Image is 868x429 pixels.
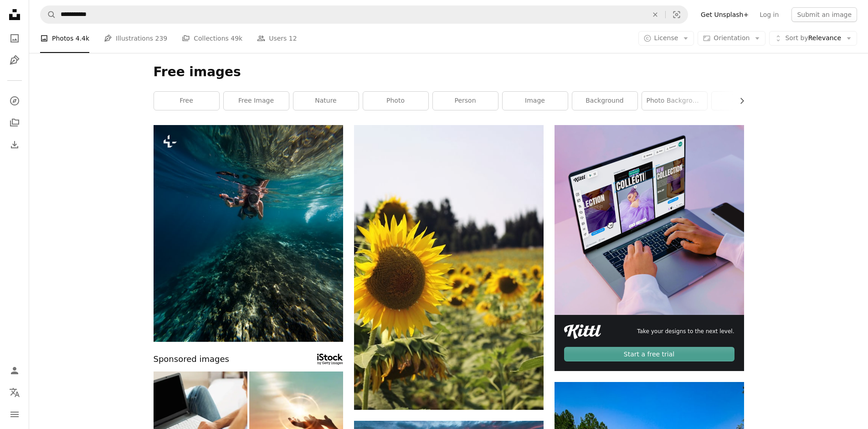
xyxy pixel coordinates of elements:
[257,24,297,53] a: Users 12
[712,92,777,110] a: sky
[695,7,754,22] a: Get Unsplash+
[769,31,857,46] button: Sort byRelevance
[5,5,24,26] a: Home — Unsplash
[354,263,544,271] a: sunflower field during day time
[433,92,498,110] a: person
[154,353,229,366] span: Sponsored images
[734,92,744,110] button: scroll list to the right
[182,24,242,53] a: Collections 49k
[555,125,744,371] a: Take your designs to the next level.Start a free trial
[154,125,343,342] img: a person swimming in the ocean with a camera
[354,125,544,410] img: sunflower field during day time
[224,92,289,110] a: free image
[231,33,242,43] span: 49k
[5,136,24,154] a: Download History
[41,6,56,23] button: Search Unsplash
[40,5,688,24] form: Find visuals sitewide
[154,229,343,237] a: a person swimming in the ocean with a camera
[564,324,601,339] img: file-1711049718225-ad48364186d3image
[104,24,167,53] a: Illustrations 239
[637,328,734,335] span: Take your designs to the next level.
[642,92,707,110] a: photo background
[785,34,808,42] span: Sort by
[293,92,359,110] a: nature
[698,31,765,46] button: Orientation
[154,64,744,80] h1: Free images
[714,34,750,42] span: Orientation
[791,7,857,22] button: Submit an image
[645,6,665,23] button: Clear
[754,7,784,22] a: Log in
[154,92,219,110] a: free
[654,34,678,42] span: License
[555,125,744,315] img: file-1719664968387-83d5a3f4d758image
[289,33,297,43] span: 12
[5,114,24,132] a: Collections
[5,92,24,110] a: Explore
[5,383,24,402] button: Language
[564,347,734,361] div: Start a free trial
[363,92,428,110] a: photo
[5,405,24,424] button: Menu
[155,33,168,43] span: 239
[5,29,24,47] a: Photos
[785,34,841,43] span: Relevance
[638,31,694,46] button: License
[572,92,637,110] a: background
[5,51,24,69] a: Illustrations
[503,92,568,110] a: image
[666,6,688,23] button: Visual search
[5,361,24,380] a: Log in / Sign up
